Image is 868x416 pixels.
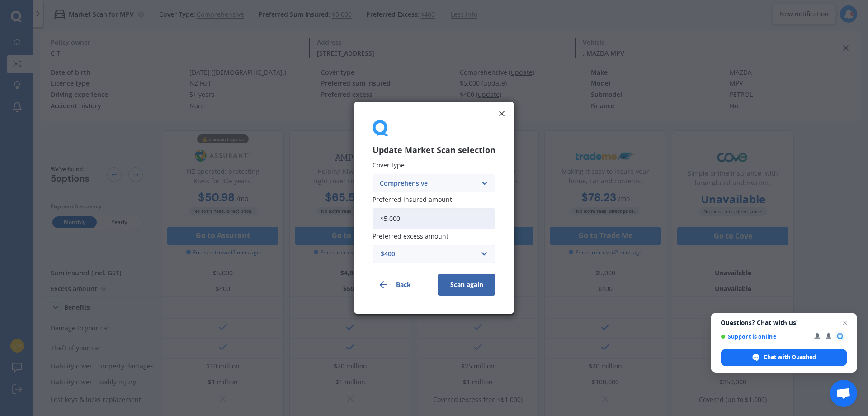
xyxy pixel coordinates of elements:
[721,349,847,366] span: Chat with Quashed
[381,249,476,259] div: $400
[373,274,430,296] button: Back
[764,353,816,361] span: Chat with Quashed
[830,380,857,407] a: Open chat
[721,319,847,326] span: Questions? Chat with us!
[438,274,495,296] button: Scan again
[721,333,808,340] span: Support is online
[373,208,495,229] input: Enter amount
[373,232,448,241] span: Preferred excess amount
[373,145,495,156] h3: Update Market Scan selection
[373,161,405,170] span: Cover type
[373,195,452,204] span: Preferred insured amount
[380,178,476,188] div: Comprehensive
